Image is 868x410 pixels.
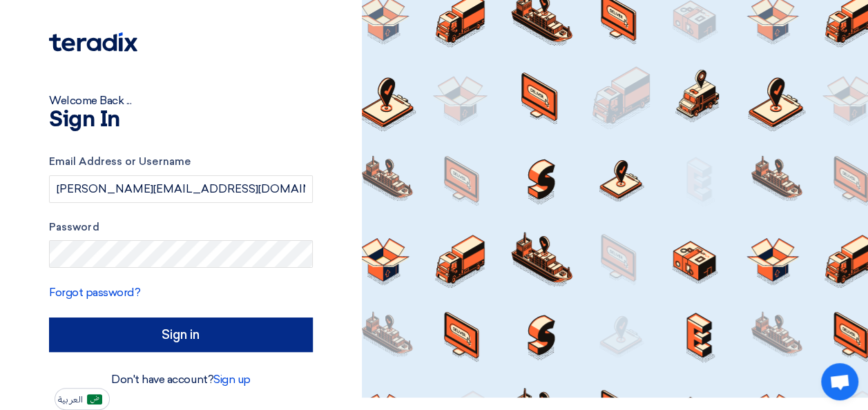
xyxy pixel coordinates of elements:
[58,395,83,404] span: العربية
[821,363,858,400] a: Open chat
[49,318,313,352] input: Sign in
[213,373,251,386] a: Sign up
[49,109,313,131] h1: Sign In
[49,371,313,388] div: Don't have account?
[49,32,137,52] img: Teradix logo
[49,286,140,299] a: Forgot password?
[49,219,313,235] label: Password
[49,92,313,109] div: Welcome Back ...
[49,154,313,170] label: Email Address or Username
[55,388,110,410] button: العربية
[49,175,313,203] input: Enter your business email or username
[87,394,102,404] img: ar-AR.png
